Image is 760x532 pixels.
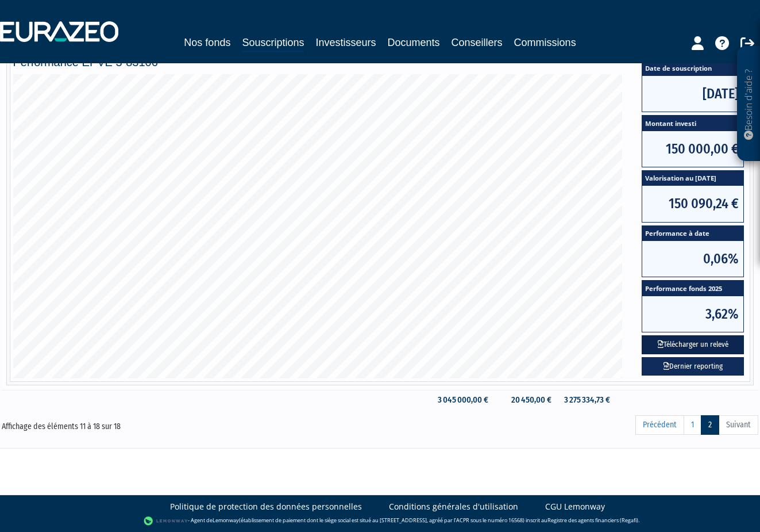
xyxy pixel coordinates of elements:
a: Souscriptions [242,35,304,52]
a: Lemonway [213,516,239,524]
a: Documents [388,35,440,51]
p: Besoin d'aide ? [742,52,755,156]
div: Affichage des éléments 11 à 18 sur 18 [2,414,307,433]
td: 3 045 000,00 € [430,390,494,410]
span: 3,62% [642,296,743,332]
a: Commissions [514,35,576,51]
span: Date de souscription [642,60,743,76]
div: - Agent de (établissement de paiement dont le siège social est situé au [STREET_ADDRESS], agréé p... [11,515,749,527]
a: Conseillers [452,35,503,51]
td: 3 275 334,73 € [557,390,616,410]
a: Dernier reporting [642,357,744,376]
a: Registre des agents financiers (Regafi) [547,516,638,524]
a: Conditions générales d'utilisation [389,501,518,512]
span: 150 000,00 € [642,131,743,167]
a: Politique de protection des données personnelles [170,501,362,512]
td: 20 450,00 € [494,390,557,410]
span: 0,06% [642,241,743,277]
a: 2 [701,415,719,435]
span: Performance fonds 2025 [642,281,743,296]
a: Précédent [635,415,684,435]
a: 1 [684,415,701,435]
a: Investisseurs [315,35,376,51]
button: Télécharger un relevé [642,335,744,354]
span: Montant investi [642,116,743,131]
a: CGU Lemonway [545,501,605,512]
a: Nos fonds [184,35,230,51]
img: logo-lemonway.png [144,515,188,527]
span: Valorisation au [DATE] [642,171,743,186]
span: [DATE] [642,76,743,112]
span: Performance à date [642,226,743,242]
span: 150 090,24 € [642,186,743,221]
